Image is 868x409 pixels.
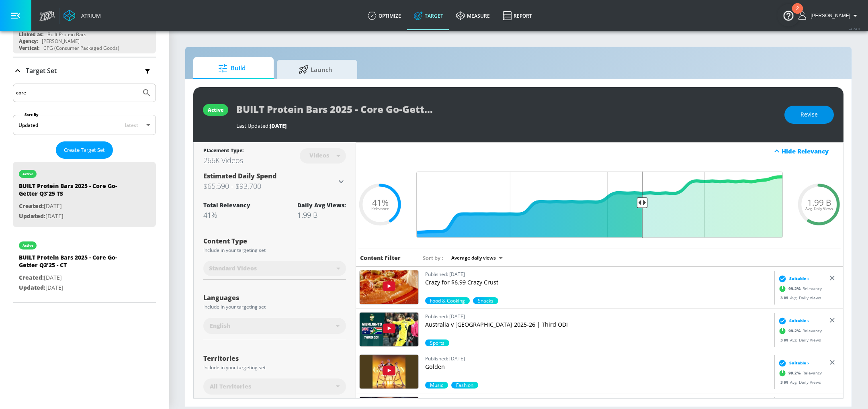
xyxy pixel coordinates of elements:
div: Linked as: [19,31,43,38]
div: Avg. Daily Views [776,295,821,301]
span: Revise [800,110,818,120]
a: Atrium [63,10,101,22]
span: [DATE] [270,122,287,129]
span: Standard Videos [209,264,257,272]
h3: $65,590 - $93,700 [203,180,336,192]
span: latest [125,122,138,129]
button: Submit Search [138,84,156,102]
a: measure [450,1,496,30]
p: [DATE] [19,283,131,293]
div: All Territories [203,378,346,395]
div: Videos [305,152,333,159]
span: Suitable › [789,276,809,282]
span: 99.2 % [788,328,802,334]
span: 3 M [780,379,790,385]
a: Report [496,1,538,30]
div: Include in your targeting set [203,365,346,370]
div: CPG (Consumer Packaged Goods) [43,45,119,51]
p: Golden [425,363,771,371]
p: [DATE] [19,201,131,211]
div: Total Relevancy [203,201,250,209]
div: Estimated Daily Spend$65,590 - $93,700 [203,172,346,192]
div: Relevancy [776,367,822,379]
span: 41% [372,198,389,207]
div: active [208,106,223,113]
div: Built Protein Bars [47,31,86,38]
p: Published: [DATE] [425,312,771,321]
span: 99.2 % [788,286,802,292]
span: 99.2 % [788,370,802,376]
div: Target Set [13,84,156,302]
span: All Territories [210,382,251,391]
p: [DATE] [19,211,131,221]
div: Languages [203,294,346,301]
span: 1.99 B [807,198,831,207]
a: Published: [DATE]Crazy for $6.99 Crazy Crust [425,270,771,297]
span: Create Target Set [64,145,105,155]
button: Create Target Set [56,141,113,159]
p: Published: [DATE] [425,397,771,405]
span: Updated: [19,284,45,291]
div: Relevancy [776,283,822,295]
span: Suitable › [789,360,809,366]
div: 1.99 B [297,210,346,220]
div: 266K Videos [203,155,244,165]
h6: Content Filter [360,254,401,262]
div: Content Type [203,238,346,244]
p: Target Set [26,66,57,75]
div: Avg. Daily Views [776,379,821,385]
span: Build [201,59,262,78]
div: Suitable › [776,359,809,367]
span: Relevance [371,207,389,211]
div: Include in your targeting set [203,305,346,309]
span: Suitable › [789,318,809,324]
div: activeBUILT Protein Bars 2025 - Core Go-Getter Q3'25 TSCreated:[DATE]Updated:[DATE] [13,162,156,227]
div: Include in your targeting set [203,248,346,253]
div: Hide Relevancy [782,147,839,155]
div: Relevancy [776,325,822,337]
div: 99.2% [425,297,470,304]
a: optimize [361,1,407,30]
button: Revise [784,106,834,124]
span: Updated: [19,212,45,220]
img: B13x_EZDkZg [360,270,418,304]
span: 3 M [780,295,790,301]
div: 2 [796,8,799,19]
img: pJPefBhFKJM [360,313,418,346]
span: Music [425,382,448,389]
span: Created: [19,202,44,210]
span: login as: ashley.jan@zefr.com [807,13,850,18]
div: Atrium [78,12,101,19]
button: Open Resource Center, 2 new notifications [777,4,800,27]
label: Sort By [23,112,40,117]
div: 99.2% [425,382,448,389]
span: Created: [19,274,44,281]
span: English [210,322,230,330]
p: Published: [DATE] [425,270,771,278]
div: 99.2% [425,339,449,346]
span: Launch [285,60,346,79]
div: [PERSON_NAME] [42,38,80,45]
p: Crazy for $6.99 Crazy Crust [425,278,771,286]
p: Australia v [GEOGRAPHIC_DATA] 2025-26 | Third ODI [425,321,771,329]
div: Hide Relevancy [356,142,843,160]
img: 9_bTl2vvYQg [360,355,418,389]
a: Target [407,1,450,30]
div: 41% [203,210,250,220]
div: active [23,243,33,247]
span: Sports [425,339,449,346]
div: Suitable › [776,317,809,325]
span: Food & Cooking [425,297,470,304]
span: Estimated Daily Spend [203,172,276,180]
input: Search by name or Id [16,88,138,98]
div: Suitable › [776,275,809,283]
span: Sort by [423,254,443,262]
nav: list of Target Set [13,159,156,302]
div: 50.0% [451,382,478,389]
div: BUILT Protein Bars 2025 - Core Go-Getter Q3'25 TS [19,182,131,201]
span: Fashion [451,382,478,389]
div: Updated [18,122,38,129]
div: Avg. Daily Views [776,337,821,343]
div: Vertical: [19,45,39,51]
